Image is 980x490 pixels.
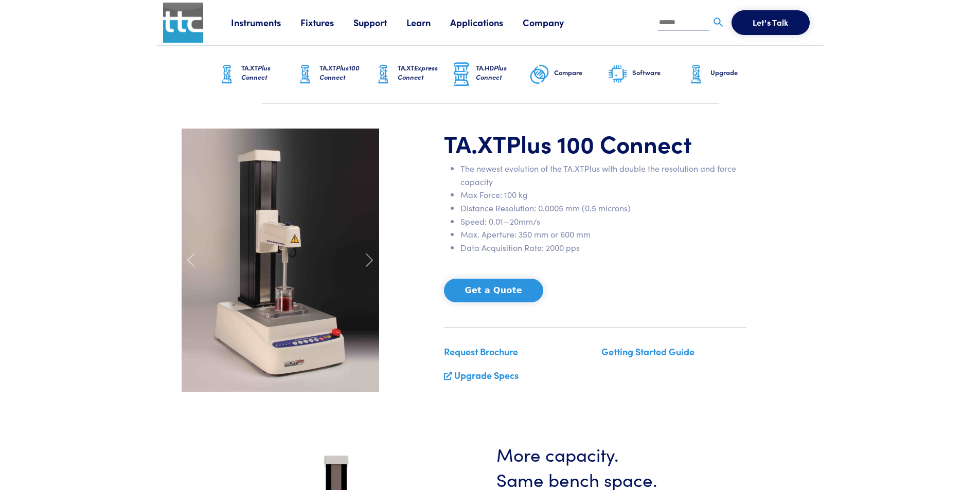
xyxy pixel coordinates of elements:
[529,62,550,87] img: compare-graphic.png
[476,63,507,82] span: Plus Connect
[217,46,295,103] a: TA.XTPlus Connect
[454,369,519,382] a: Upgrade Specs
[163,3,203,43] img: ttc_logo_1x1_v1.0.png
[686,46,764,103] a: Upgrade
[295,46,373,103] a: TA.XTPlus100 Connect
[529,46,608,103] a: Compare
[373,62,394,87] img: ta-xt-graphic.png
[632,68,686,77] h6: Software
[450,16,523,29] a: Applications
[523,16,583,29] a: Company
[460,215,746,228] li: Speed: 0.01—20mm/s
[601,345,694,358] a: Getting Started Guide
[353,16,406,29] a: Support
[217,62,237,87] img: ta-xt-graphic.png
[451,46,529,103] a: TA.HDPlus Connect
[460,162,746,188] li: The newest evolution of the TA.XTPlus with double the resolution and force capacity
[300,16,353,29] a: Fixtures
[460,202,746,215] li: Distance Resolution: 0.0005 mm (0.5 microns)
[406,16,450,29] a: Learn
[373,46,451,103] a: TA.XTExpress Connect
[444,129,746,158] h1: TA.XT
[460,228,746,241] li: Max. Aperture: 350 mm or 600 mm
[608,64,628,85] img: software-graphic.png
[319,63,373,82] h6: TA.XT
[732,10,810,35] button: Let's Talk
[398,63,438,82] span: Express Connect
[710,68,764,77] h6: Upgrade
[182,129,379,392] img: ta-xt-plus-100-gel-red.jpg
[231,16,300,29] a: Instruments
[444,279,543,302] button: Get a Quote
[295,62,315,87] img: ta-xt-graphic.png
[460,241,746,255] li: Data Acquisition Rate: 2000 pps
[319,63,360,82] span: Plus100 Connect
[554,68,608,77] h6: Compare
[476,63,529,82] h6: TA.HD
[398,63,451,82] h6: TA.XT
[241,63,271,82] span: Plus Connect
[451,61,472,88] img: ta-hd-graphic.png
[444,345,518,358] a: Request Brochure
[506,126,692,159] span: Plus 100 Connect
[241,63,295,82] h6: TA.XT
[608,46,686,103] a: Software
[460,188,746,202] li: Max Force: 100 kg
[686,62,706,87] img: ta-xt-graphic.png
